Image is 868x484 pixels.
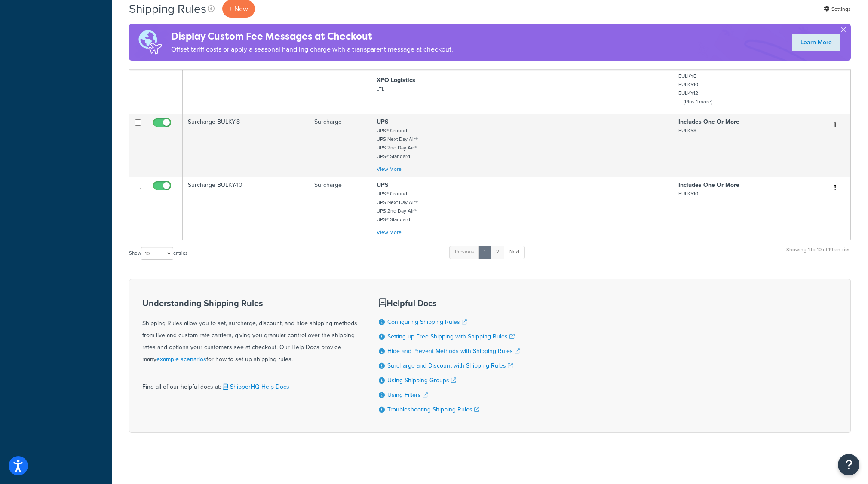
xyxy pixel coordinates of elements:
[504,246,525,259] a: Next
[129,24,171,61] img: duties-banner-06bc72dcb5fe05cb3f9472aba00be2ae8eb53ab6f0d8bb03d382ba314ac3c341.png
[129,247,187,260] label: Show entries
[141,247,173,260] select: Showentries
[142,298,357,365] div: Shipping Rules allow you to set, surcharge, discount, and hide shipping methods from live and cus...
[387,347,520,356] a: Hide and Prevent Methods with Shipping Rules
[387,317,467,326] a: Configuring Shipping Rules
[377,85,384,93] small: LTL
[377,228,402,236] a: View More
[449,246,479,259] a: Previous
[377,76,415,85] strong: XPO Logistics
[387,405,479,414] a: Troubleshooting Shipping Rules
[377,165,402,173] a: View More
[387,332,515,341] a: Setting up Free Shipping with Shipping Rules
[678,180,739,189] strong: Includes One Or More
[491,246,505,259] a: 2
[156,355,206,364] a: example scenarios
[221,382,289,391] a: ShipperHQ Help Docs
[824,3,851,15] a: Settings
[601,51,673,114] td: Weight ≤ 110 for Whole Cart
[377,117,388,126] strong: UPS
[377,190,418,223] small: UPS® Ground UPS Next Day Air® UPS 2nd Day Air® UPS® Standard
[309,114,371,177] td: Surcharge
[379,298,520,308] h3: Helpful Docs
[142,298,357,308] h3: Understanding Shipping Rules
[183,51,309,114] td: Hide Methods LTL Weight under 110
[183,177,309,240] td: Surcharge BULKY-10
[478,246,491,259] a: 1
[786,245,851,263] div: Showing 1 to 10 of 19 entries
[377,180,388,189] strong: UPS
[678,127,696,134] small: BULKY8
[387,376,456,385] a: Using Shipping Groups
[792,34,840,51] a: Learn More
[171,29,453,43] h4: Display Custom Fee Messages at Checkout
[678,64,712,106] small: freight BULKY8 BULKY10 BULKY12 ... (Plus 1 more)
[309,177,371,240] td: Surcharge
[129,0,206,17] h1: Shipping Rules
[387,390,428,399] a: Using Filters
[142,374,357,393] div: Find all of our helpful docs at:
[171,43,453,55] p: Offset tariff costs or apply a seasonal handling charge with a transparent message at checkout.
[183,114,309,177] td: Surcharge BULKY-8
[309,51,371,114] td: Hide Methods
[678,117,739,126] strong: Includes One Or More
[377,127,418,160] small: UPS® Ground UPS Next Day Air® UPS 2nd Day Air® UPS® Standard
[678,190,698,198] small: BULKY10
[838,454,859,475] button: Open Resource Center
[387,361,513,370] a: Surcharge and Discount with Shipping Rules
